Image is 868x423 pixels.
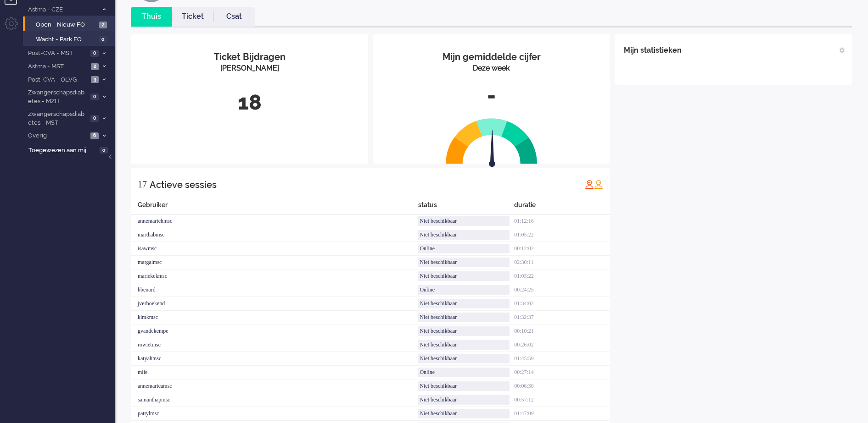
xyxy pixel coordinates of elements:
[90,93,99,100] span: 0
[213,11,255,22] a: Csat
[514,283,610,297] div: 00:24:25
[213,7,255,27] li: Csat
[27,62,88,71] span: Astma - MST
[27,145,115,155] a: Toegewezen aan mij 0
[380,50,603,64] div: Mijn gemiddelde cijfer
[418,230,510,240] div: Niet beschikbaar
[585,180,594,189] img: profile_red.svg
[514,393,610,407] div: 00:57:12
[514,228,610,242] div: 01:05:22
[514,297,610,311] div: 01:34:02
[514,338,610,352] div: 00:26:02
[5,17,25,38] li: Admin menu
[418,299,510,308] div: Niet beschikbaar
[131,7,172,27] li: Thuis
[418,354,510,363] div: Niet beschikbaar
[131,407,418,421] div: pattylmsc
[380,81,603,111] div: -
[514,269,610,283] div: 01:03:22
[27,19,114,29] a: Open - Nieuw FO 2
[472,130,512,169] img: arrow.svg
[418,340,510,350] div: Niet beschikbaar
[131,393,418,407] div: samanthapmsc
[131,366,418,379] div: mlie
[27,132,88,140] span: Overig
[418,285,510,295] div: Online
[131,269,418,283] div: mariekekmsc
[418,271,510,281] div: Niet beschikbaar
[90,115,99,122] span: 0
[131,324,418,338] div: gvandekempe
[131,214,418,228] div: annemariehmsc
[514,324,610,338] div: 00:10:21
[514,200,610,214] div: duratie
[514,352,610,366] div: 01:45:59
[514,256,610,269] div: 02:30:11
[131,228,418,242] div: marthabmsc
[36,21,97,29] span: Open - Nieuw FO
[418,313,510,322] div: Niet beschikbaar
[27,88,88,105] span: Zwangerschapsdiabetes - MZH
[99,22,107,28] span: 2
[131,297,418,311] div: jverboekend
[131,379,418,393] div: annemarieamsc
[131,338,418,352] div: rowietmsc
[90,50,99,57] span: 0
[380,63,603,74] div: Deze week
[100,147,108,154] span: 0
[418,368,510,377] div: Online
[131,283,418,297] div: hbenard
[27,110,88,127] span: Zwangerschapsdiabetes - MST
[131,242,418,256] div: isawmsc
[131,352,418,366] div: katyahmsc
[27,34,114,44] a: Wacht - Park FO 0
[418,216,510,226] div: Niet beschikbaar
[446,118,538,164] img: semi_circle.svg
[27,49,88,58] span: Post-CVA - MST
[28,146,97,155] span: Toegewezen aan mij
[138,175,147,193] div: 17
[624,41,682,60] div: Mijn statistieken
[514,214,610,228] div: 01:12:16
[418,381,510,391] div: Niet beschikbaar
[138,88,361,118] div: 18
[27,76,88,84] span: Post-CVA - OLVG
[99,36,107,43] span: 0
[138,50,361,64] div: Ticket Bijdragen
[418,395,510,405] div: Niet beschikbaar
[514,379,610,393] div: 00:06:30
[131,11,172,22] a: Thuis
[91,63,99,70] span: 2
[594,180,603,189] img: profile_orange.svg
[131,200,418,214] div: Gebruiker
[418,244,510,253] div: Online
[172,7,213,27] li: Ticket
[418,409,510,418] div: Niet beschikbaar
[131,311,418,324] div: kimkmsc
[514,311,610,324] div: 01:32:37
[514,242,610,256] div: 00:12:02
[150,176,217,194] div: Actieve sessies
[418,326,510,336] div: Niet beschikbaar
[172,11,213,22] a: Ticket
[138,63,361,74] div: [PERSON_NAME]
[131,256,418,269] div: margalmsc
[418,200,514,214] div: status
[514,407,610,421] div: 01:47:09
[418,258,510,267] div: Niet beschikbaar
[27,5,98,14] span: Astma - CZE
[90,132,99,139] span: 6
[36,35,96,44] span: Wacht - Park FO
[91,76,99,83] span: 3
[514,366,610,379] div: 00:27:14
